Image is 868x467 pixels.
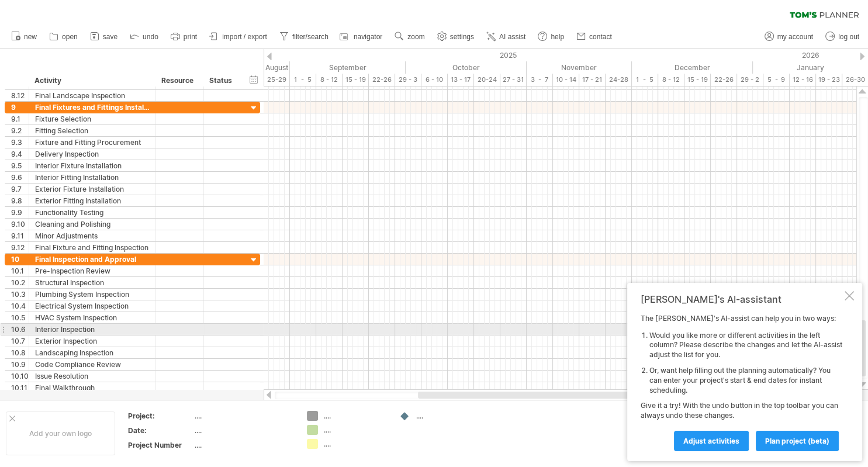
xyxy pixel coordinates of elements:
span: zoom [407,33,424,41]
div: Structural Inspection [35,277,150,288]
div: 8 - 12 [316,74,343,86]
span: my account [777,33,813,41]
div: 29 - 2 [737,74,763,86]
div: Interior Fixture Installation [35,160,150,171]
div: Fixture and Fitting Procurement [35,137,150,148]
a: Adjust activities [674,431,749,451]
div: 10.7 [11,335,29,347]
span: plan project (beta) [765,437,829,445]
div: Cleaning and Polishing [35,219,150,230]
span: save [103,33,117,41]
div: 8.12 [11,90,29,101]
div: 10.9 [11,359,29,370]
span: print [184,33,197,41]
div: .... [324,425,388,435]
span: AI assist [499,33,525,41]
div: 27 - 31 [500,74,527,86]
div: Electrical System Inspection [35,300,150,312]
div: Project: [128,411,192,421]
div: 12 - 16 [790,74,816,86]
span: log out [838,33,859,41]
div: 10.10 [11,371,29,382]
div: .... [195,440,293,450]
div: 24-28 [606,74,632,86]
div: October 2025 [406,61,527,74]
div: 9.10 [11,219,29,230]
div: HVAC System Inspection [35,312,150,323]
div: Resource [161,75,197,87]
div: September 2025 [290,61,406,74]
a: my account [762,29,817,44]
a: open [46,29,81,44]
div: Activity [34,75,149,87]
div: Fitting Selection [35,125,150,136]
div: 10.5 [11,312,29,323]
span: navigator [354,33,382,41]
a: save [87,29,121,44]
span: Adjust activities [683,437,739,445]
div: 9.7 [11,184,29,195]
div: Functionality Testing [35,207,150,218]
li: Or, want help filling out the planning automatically? You can enter your project's start & end da... [649,366,842,395]
div: 20-24 [474,74,500,86]
div: 9.4 [11,148,29,160]
a: plan project (beta) [756,431,839,451]
div: 9.11 [11,230,29,241]
div: Final Fixture and Fitting Inspection [35,242,150,253]
div: [PERSON_NAME]'s AI-assistant [641,293,842,305]
div: 3 - 7 [527,74,553,86]
div: The [PERSON_NAME]'s AI-assist can help you in two ways: Give it a try! With the undo button in th... [641,314,842,451]
div: Final Fixtures and Fittings Installations [35,102,150,113]
div: 17 - 21 [579,74,606,86]
div: December 2025 [632,61,753,74]
a: filter/search [276,29,332,44]
div: 10.3 [11,289,29,300]
div: Pre-Inspection Review [35,265,150,276]
li: Would you like more or different activities in the left column? Please describe the changes and l... [649,331,842,360]
div: 10.11 [11,382,29,393]
div: Interior Fitting Installation [35,172,150,183]
div: 15 - 19 [684,74,711,86]
div: Date: [128,426,192,435]
div: Exterior Fitting Installation [35,195,150,206]
div: 8 - 12 [658,74,684,86]
div: .... [324,411,388,421]
div: .... [195,411,293,421]
div: 9.9 [11,207,29,218]
span: help [551,33,564,41]
span: open [62,33,78,41]
span: contact [589,33,612,41]
a: AI assist [483,29,529,44]
div: Exterior Fixture Installation [35,184,150,195]
div: 19 - 23 [816,74,842,86]
div: 9.5 [11,160,29,171]
div: 10 - 14 [553,74,579,86]
div: 9 [11,102,29,113]
a: help [535,29,568,44]
div: Final Walkthrough [35,382,150,393]
div: 10.4 [11,300,29,312]
div: November 2025 [527,61,632,74]
span: filter/search [292,33,328,41]
a: log out [822,29,863,44]
a: print [168,29,200,44]
div: 9.12 [11,242,29,253]
div: Final Landscape Inspection [35,90,150,101]
span: settings [450,33,474,41]
a: import / export [206,29,271,44]
div: 22-26 [711,74,737,86]
a: zoom [392,29,428,44]
div: 15 - 19 [343,74,369,86]
div: 9.1 [11,113,29,124]
a: navigator [338,29,386,44]
div: 1 - 5 [632,74,658,86]
div: 22-26 [369,74,395,86]
div: .... [195,426,293,435]
div: 9.3 [11,137,29,148]
div: 25-29 [264,74,290,86]
a: contact [573,29,615,44]
div: 9.2 [11,125,29,136]
a: new [8,29,40,44]
div: Project Number [128,440,192,450]
div: 10.6 [11,324,29,335]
